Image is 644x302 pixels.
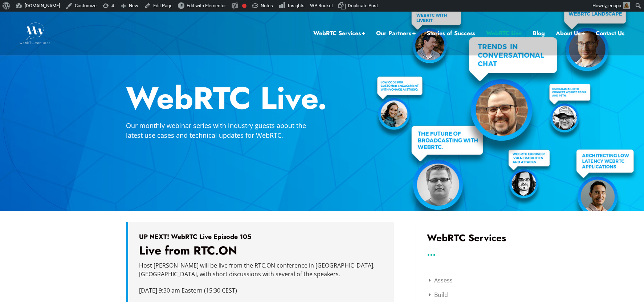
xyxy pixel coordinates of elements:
a: About Us [556,29,585,38]
h3: WebRTC Services [427,233,507,243]
a: Build [429,291,448,299]
a: Contact Us [596,29,624,38]
img: WebRTC.ventures [20,22,50,44]
p: Host [PERSON_NAME] will be live from the RTC.ON conference in [GEOGRAPHIC_DATA], [GEOGRAPHIC_DATA... [139,261,383,278]
a: Assess [429,276,453,284]
a: Our Partners [376,29,416,38]
a: WebRTC Services [313,29,365,38]
a: Blog [533,29,545,38]
span: jenopp [607,3,621,8]
p: Our monthly webinar series with industry guests about the latest use cases and technical updates ... [126,121,322,140]
h3: Live from RTC.ON [139,244,383,258]
div: Needs improvement [242,4,246,8]
a: WebRTC Live [486,29,522,38]
h5: UP NEXT! WebRTC Live Episode 105 [139,233,383,241]
span: Edit with Elementor [187,3,226,8]
a: Stories of Success [427,29,475,38]
h3: ... [427,250,507,255]
h2: WebRTC Live. [126,83,518,113]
